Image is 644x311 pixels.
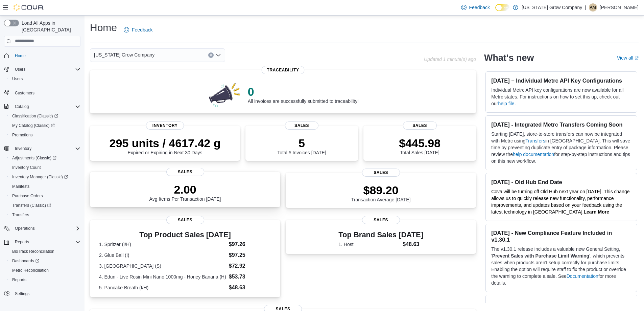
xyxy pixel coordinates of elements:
a: Metrc Reconciliation [9,266,51,274]
input: Dark Mode [495,4,509,11]
dd: $48.63 [403,240,423,248]
button: Users [1,65,83,74]
span: Adjustments (Classic) [9,154,80,162]
dt: 5. Pancake Breath (I/H) [99,284,226,291]
span: Operations [12,224,80,232]
span: Promotions [9,131,80,139]
button: Users [12,65,28,73]
span: Users [9,75,80,83]
div: All invoices are successfully submitted to traceability! [248,85,359,104]
a: Home [12,52,28,60]
h3: [DATE] - Old Hub End Date [491,179,631,185]
dt: 2. Glue Ball (I) [99,252,226,259]
button: Inventory [1,144,83,153]
a: Dashboards [7,256,83,266]
dt: 1. Host [338,241,400,248]
dt: 3. [GEOGRAPHIC_DATA] (S) [99,263,226,269]
div: Armondo Martinez [589,3,597,12]
div: Expired or Expiring in Next 30 Days [110,136,221,155]
a: Reports [9,276,29,284]
span: Inventory Count [12,165,41,170]
span: Users [12,76,23,82]
a: Classification (Classic) [9,112,61,120]
span: Reports [12,277,26,283]
h2: What's new [484,52,534,63]
button: Reports [12,238,32,246]
p: Starting [DATE], store-to-store transfers can now be integrated with Metrc using in [GEOGRAPHIC_D... [491,131,631,164]
span: Reports [9,276,80,284]
button: BioTrack Reconciliation [7,247,83,256]
p: The v1.30.1 release includes a valuable new General Setting, ' ', which prevents sales when produ... [491,246,631,286]
a: Customers [12,89,37,97]
button: Catalog [12,103,31,111]
button: Manifests [7,182,83,191]
button: Transfers [7,210,83,220]
span: Reports [12,238,80,246]
a: BioTrack Reconciliation [9,247,57,256]
span: Transfers (Classic) [12,203,51,208]
span: Feedback [469,4,490,11]
span: Transfers (Classic) [9,201,80,209]
span: Metrc Reconciliation [9,266,80,274]
span: Promotions [12,132,33,138]
span: Customers [12,88,80,97]
dd: $97.25 [229,251,271,259]
button: Reports [7,275,83,285]
button: Open list of options [216,52,221,58]
span: [US_STATE] Grow Company [94,51,154,59]
span: Cova will be turning off Old Hub next year on [DATE]. This change allows us to quickly release ne... [491,189,629,215]
button: Catalog [1,102,83,111]
h3: Top Product Sales [DATE] [99,231,271,239]
span: Sales [166,216,204,224]
p: $89.20 [351,183,411,197]
span: Purchase Orders [9,192,80,200]
button: Promotions [7,130,83,140]
span: Metrc Reconciliation [12,268,49,273]
span: Operations [15,226,35,231]
span: Classification (Classic) [9,112,80,120]
p: 295 units / 4617.42 g [110,136,221,150]
span: Catalog [12,103,80,111]
button: Home [1,51,83,61]
dt: 4. Edun - Live Rosin Mini Nano 1000mg - Honey Banana (H) [99,273,226,280]
a: Inventory Count [9,163,44,172]
a: help documentation [513,152,554,157]
span: Adjustments (Classic) [12,155,56,161]
span: Sales [362,216,400,224]
h3: [DATE] - Integrated Metrc Transfers Coming Soon [491,121,631,128]
strong: Prevent Sales with Purchase Limit Warning [492,253,589,259]
span: Users [15,67,25,72]
span: Transfers [12,212,29,218]
dd: $97.26 [229,240,271,248]
a: View allExternal link [617,55,639,61]
span: Settings [12,289,80,298]
a: Adjustments (Classic) [7,153,83,163]
img: 0 [207,81,242,108]
div: Avg Items Per Transaction [DATE] [149,183,221,202]
p: [PERSON_NAME] [600,3,639,12]
span: BioTrack Reconciliation [12,249,54,254]
span: Home [15,53,26,59]
a: help file [498,101,514,106]
a: Learn More [584,209,609,215]
h3: [DATE] – Individual Metrc API Key Configurations [491,77,631,84]
a: Documentation [567,273,598,279]
span: Inventory Manager (Classic) [12,174,68,180]
span: Classification (Classic) [12,113,58,119]
a: Feedback [458,1,493,14]
span: Inventory [15,146,31,151]
span: Sales [166,168,204,176]
a: Transfers [525,138,545,143]
span: Transfers [9,211,80,219]
button: Reports [1,237,83,247]
a: Adjustments (Classic) [9,154,59,162]
p: | [585,3,586,12]
p: Updated 1 minute(s) ago [424,57,476,62]
div: Total Sales [DATE] [399,136,440,155]
button: Operations [12,224,38,232]
a: Manifests [9,182,32,191]
dd: $48.63 [229,284,271,292]
span: Home [12,51,80,60]
div: Transaction Average [DATE] [351,183,411,202]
